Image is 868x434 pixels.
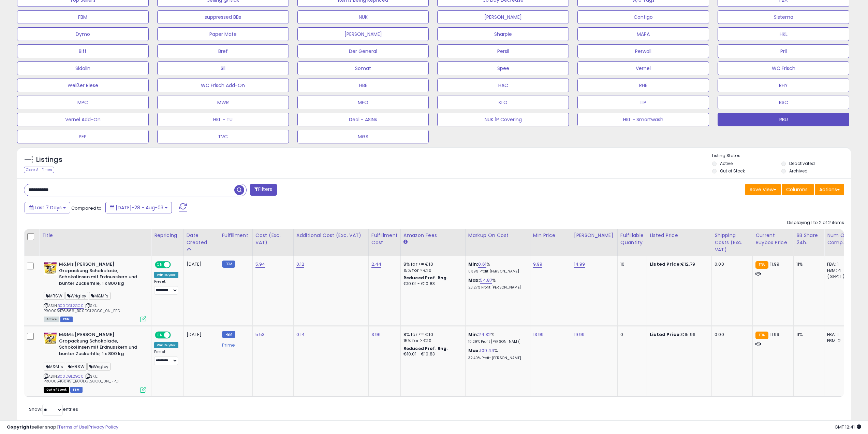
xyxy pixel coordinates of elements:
[533,331,544,338] a: 13.99
[577,10,709,24] button: Contigo
[468,331,479,338] b: Min:
[468,277,480,283] b: Max:
[465,229,530,256] th: The percentage added to the cost of goods (COGS) that forms the calculator for Min & Max prices.
[297,44,429,58] button: Der General
[170,262,181,268] span: OFF
[403,346,448,351] b: Reduced Prof. Rng.
[59,261,142,288] b: M&Ms [PERSON_NAME] Gropackung Schokolade, Schokolinsen mit Erdnusskern und bunter Zuckerhlle, 1 x...
[157,61,289,75] button: Sil
[480,347,494,354] a: 109.44
[296,232,366,239] div: Additional Cost (Exc. VAT)
[44,261,57,275] img: 51fjRmEFiWL._SL40_.jpg
[44,317,59,322] span: All listings currently available for purchase on Amazon
[437,27,569,41] button: Sharpie
[403,332,460,338] div: 8% for <= €10
[468,348,525,360] div: %
[815,184,844,195] button: Actions
[44,363,65,370] span: M&M´s
[222,261,235,268] small: FBM
[17,44,149,58] button: Biff
[17,10,149,24] button: FBM
[720,160,733,166] label: Active
[403,261,460,267] div: 8% for <= €10
[157,79,289,92] button: WC Frisch Add-On
[88,424,118,430] a: Privacy Policy
[437,44,569,58] button: Persil
[187,332,214,338] div: [DATE]
[255,261,265,268] a: 5.94
[58,374,84,379] a: B00DGL2GC0
[577,61,709,75] button: Vernel
[222,340,247,348] div: Prime
[403,239,408,245] small: Amazon Fees.
[468,232,527,239] div: Markup on Cost
[222,331,235,338] small: FBM
[116,204,163,211] span: [DATE]-28 - Aug-03
[154,279,178,295] div: Preset:
[468,261,525,274] div: %
[297,130,429,143] button: MGS
[222,232,250,239] div: Fulfillment
[650,261,706,267] div: €12.79
[7,424,118,431] div: seller snap | |
[157,130,289,143] button: TVC
[154,232,181,239] div: Repricing
[157,10,289,24] button: suppressed BBs
[297,113,429,126] button: Deal - ASINs
[437,96,569,109] button: KLO
[187,232,216,246] div: Date Created
[835,424,861,430] span: 2025-08-11 12:41 GMT
[44,387,69,393] span: All listings that are currently out of stock and unavailable for purchase on Amazon
[87,363,111,370] span: Wrigley
[297,79,429,92] button: HBE
[17,27,149,41] button: Dymo
[437,79,569,92] button: HAC
[782,184,814,195] button: Columns
[718,61,849,75] button: WC Frisch
[650,261,681,267] b: Listed Price:
[437,113,569,126] button: NUK 1P Covering
[170,332,181,338] span: OFF
[577,27,709,41] button: MAPA
[403,281,460,287] div: €10.01 - €10.83
[59,332,142,359] b: M&Ms [PERSON_NAME] Gropackung Schokolade, Schokolinsen mit Erdnusskern und bunter Zuckerhlle, 1 x...
[403,232,462,239] div: Amazon Fees
[577,44,709,58] button: Perwoll
[44,261,146,321] div: ASIN:
[371,331,381,338] a: 3.96
[437,10,569,24] button: [PERSON_NAME]
[70,387,83,393] span: FBM
[105,202,172,213] button: [DATE]-28 - Aug-03
[796,232,821,246] div: BB Share 24h.
[718,27,849,41] button: HKL
[745,184,781,195] button: Save View
[718,113,849,126] button: RBU
[712,153,851,159] p: Listing States:
[35,204,62,211] span: Last 7 Days
[24,167,54,173] div: Clear All Filters
[796,332,819,338] div: 11%
[437,61,569,75] button: Spee
[468,347,480,354] b: Max:
[156,332,164,338] span: ON
[297,96,429,109] button: MFO
[718,44,849,58] button: Pril
[154,350,178,365] div: Preset:
[17,96,149,109] button: MPC
[650,232,709,239] div: Listed Price
[65,292,88,300] span: Wrigley
[403,351,460,357] div: €10.01 - €10.83
[755,232,791,246] div: Current Buybox Price
[468,285,525,290] p: 23.27% Profit [PERSON_NAME]
[574,331,585,338] a: 19.99
[533,261,543,268] a: 9.99
[478,261,486,268] a: 0.61
[577,113,709,126] button: HKL - Smartwash
[468,277,525,290] div: %
[718,10,849,24] button: Sistema
[371,232,398,246] div: Fulfillment Cost
[403,267,460,274] div: 15% for > €10
[7,424,32,430] strong: Copyright
[468,356,525,361] p: 32.40% Profit [PERSON_NAME]
[577,96,709,109] button: LIP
